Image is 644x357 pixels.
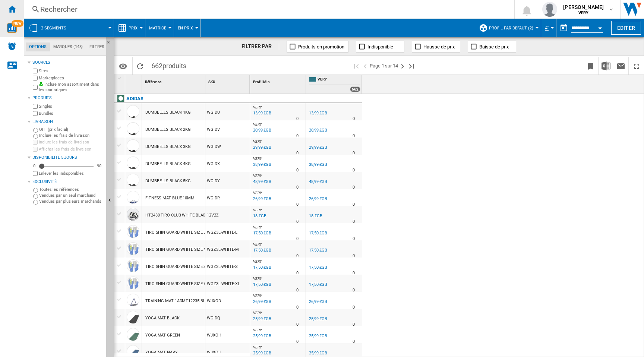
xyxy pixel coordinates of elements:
[145,207,217,224] div: HT2430 TIRO CLUB WHITE BLACK NO5
[129,19,141,37] button: Prix
[39,139,103,145] label: Inclure les frais de livraison
[205,189,250,206] div: WGIDR
[253,259,262,263] span: VERY
[252,195,271,203] div: Mise à jour : jeudi 21 août 2025 12:49
[32,60,103,66] div: Sources
[41,19,74,37] button: 2 segments
[356,41,404,53] button: Indisponible
[309,231,327,236] div: 17,50 £GB
[542,2,557,17] img: profile.jpg
[39,162,94,170] md-slider: Disponibilité
[252,75,306,86] div: Profil Min Sort None
[118,19,141,37] div: Prix
[39,75,103,81] label: Marketplaces
[39,111,103,116] label: Bundles
[253,277,262,281] span: VERY
[241,43,280,50] div: FILTRER PAR
[205,103,250,120] div: WGIDU
[33,76,38,80] input: Marketplaces
[308,195,327,203] div: 26,99 £GB
[309,334,327,338] div: 25,99 £GB
[353,218,355,225] div: Délai de livraison : 0 jour
[479,44,509,50] span: Baisse de prix
[7,23,17,33] img: wise-card.svg
[296,235,299,243] div: Délai de livraison : 0 jour
[309,128,327,133] div: 20,99 £GB
[353,304,355,311] div: Délai de livraison : 0 jour
[563,3,604,11] span: [PERSON_NAME]
[145,241,207,258] div: TIRO SHIN GUARD WHITE SIZE M
[145,293,210,310] div: TRAINING MAT 1ADMT12235 BLUE
[253,242,262,246] span: VERY
[145,155,191,173] div: DUMBBELLS BLACK 4KG
[308,247,327,254] div: 17,50 £GB
[252,144,271,151] div: Mise à jour : jeudi 21 août 2025 13:04
[308,110,327,117] div: 13,99 £GB
[205,172,250,189] div: WGIDY
[350,86,360,92] div: 662 offers sold by VERY
[602,61,610,70] img: excel-24x24.png
[253,191,262,195] span: VERY
[145,327,180,344] div: YOGA MAT GREEN
[31,163,37,169] div: 0
[308,230,327,237] div: 17,50 £GB
[353,338,355,345] div: Délai de livraison : 0 jour
[629,57,644,75] button: Plein écran
[308,332,327,340] div: 25,99 £GB
[127,75,142,86] div: Sort None
[205,120,250,138] div: WGIDV
[33,128,38,133] input: OFF (prix facial)
[86,42,108,51] md-tab-item: Filtres
[32,95,103,101] div: Produits
[353,201,355,208] div: Délai de livraison : 0 jour
[296,218,299,225] div: Délai de livraison : 0 jour
[39,187,103,192] label: Toutes les références
[33,69,38,73] input: Sites
[423,44,455,50] span: Hausse de prix
[296,167,299,174] div: Délai de livraison : 0 jour
[116,59,130,73] button: Options
[39,68,103,74] label: Sites
[33,104,38,109] input: Singles
[352,57,361,75] button: Première page
[296,115,299,123] div: Délai de livraison : 0 jour
[309,282,327,287] div: 17,50 £GB
[599,57,613,75] button: Télécharger au format Excel
[308,127,327,134] div: 20,99 £GB
[489,19,537,37] button: Profil par défaut (2)
[205,258,250,275] div: WGZ3L-WHITE-S
[145,190,195,207] div: FITNESS MAT BLUE 10MM
[162,62,186,70] span: produits
[296,321,299,328] div: Délai de livraison : 0 jour
[205,292,250,309] div: WJXOD
[361,57,370,75] button: >Page précédente
[296,201,299,208] div: Délai de livraison : 0 jour
[32,179,103,185] div: Exclusivité
[468,41,516,53] button: Baisse de prix
[309,299,327,304] div: 26,99 £GB
[398,57,407,75] button: Page suivante
[207,75,250,86] div: SKU Sort None
[39,171,103,176] label: Enlever les indisponibles
[611,21,641,35] button: Editer
[253,328,262,332] span: VERY
[252,281,271,288] div: Mise à jour : jeudi 21 août 2025 12:43
[26,42,50,51] md-tab-item: Options
[308,350,327,357] div: 25,99 £GB
[32,119,103,125] div: Livraison
[205,309,250,326] div: WGIDQ
[252,178,271,186] div: Mise à jour : jeudi 21 août 2025 13:04
[613,57,628,75] button: Envoyer ce rapport par email
[353,269,355,277] div: Délai de livraison : 0 jour
[149,19,170,37] button: Matrice
[353,115,355,123] div: Délai de livraison : 0 jour
[489,26,533,31] span: Profil par défaut (2)
[308,315,327,323] div: 25,99 £GB
[106,37,115,51] button: Masquer
[39,146,103,152] label: Afficher les frais de livraison
[133,57,148,75] button: Recharger
[205,155,250,172] div: WGIDX
[253,122,262,126] span: VERY
[308,298,327,306] div: 26,99 £GB
[39,133,103,138] label: Inclure les frais de livraison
